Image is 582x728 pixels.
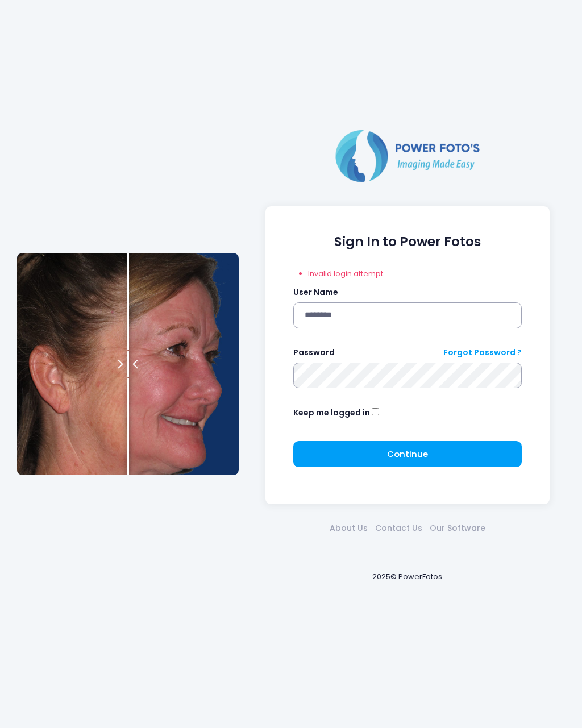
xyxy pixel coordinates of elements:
[443,347,522,359] a: Forgot Password ?
[371,522,426,534] a: Contact Us
[250,553,565,601] div: 2025© PowerFotos
[293,347,335,359] label: Password
[293,234,522,250] h1: Sign In to Power Fotos
[331,127,484,184] img: Logo
[308,268,522,280] li: Invalid login attempt.
[293,286,338,298] label: User Name
[326,522,371,534] a: About Us
[293,441,522,467] button: Continue
[293,407,370,419] label: Keep me logged in
[387,448,428,460] span: Continue
[426,522,489,534] a: Our Software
